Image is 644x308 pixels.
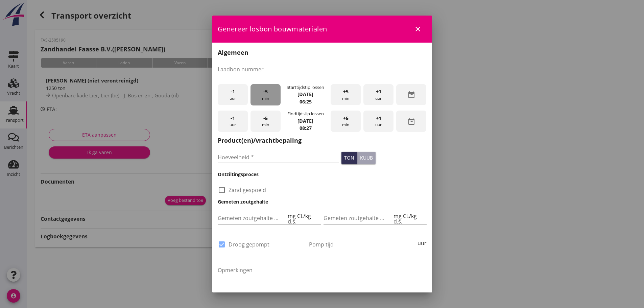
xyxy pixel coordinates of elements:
[416,240,427,246] div: uur
[309,239,416,250] input: Pomp tijd
[414,25,422,33] i: close
[407,91,415,99] i: date_range
[360,154,373,161] div: kuub
[251,84,281,105] div: min
[218,152,339,163] input: Hoeveelheid *
[218,64,427,75] input: Laadbon nummer
[341,152,357,164] button: ton
[218,171,427,178] h3: Ontziltingsproces
[263,88,268,95] span: -5
[231,88,235,95] span: -1
[231,115,235,122] span: -1
[297,118,313,124] strong: [DATE]
[263,115,268,122] span: -5
[376,88,381,95] span: +1
[343,115,349,122] span: +5
[357,152,376,164] button: kuub
[251,111,281,132] div: min
[331,84,361,105] div: min
[297,91,313,97] strong: [DATE]
[376,115,381,122] span: +1
[212,16,432,43] div: Genereer losbon bouwmaterialen
[218,198,427,205] h3: Gemeten zoutgehalte
[286,213,320,224] div: mg CL/kg d.s.
[218,136,427,145] h2: Product(en)/vrachtbepaling
[300,98,312,105] strong: 06:25
[343,88,349,95] span: +5
[363,84,393,105] div: uur
[300,125,312,131] strong: 08:27
[218,84,248,105] div: uur
[392,213,426,224] div: mg CL/kg d.s.
[229,241,269,248] label: Droog gepompt
[287,111,324,117] div: Eindtijdstip lossen
[229,187,266,193] label: Zand gespoeld
[218,48,427,57] h2: Algemeen
[324,213,392,223] input: Gemeten zoutgehalte achterbeun
[363,111,393,132] div: uur
[218,265,427,300] textarea: Opmerkingen
[287,84,324,91] div: Starttijdstip lossen
[331,111,361,132] div: min
[218,213,287,223] input: Gemeten zoutgehalte voorbeun
[218,111,248,132] div: uur
[407,117,415,125] i: date_range
[344,154,354,161] div: ton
